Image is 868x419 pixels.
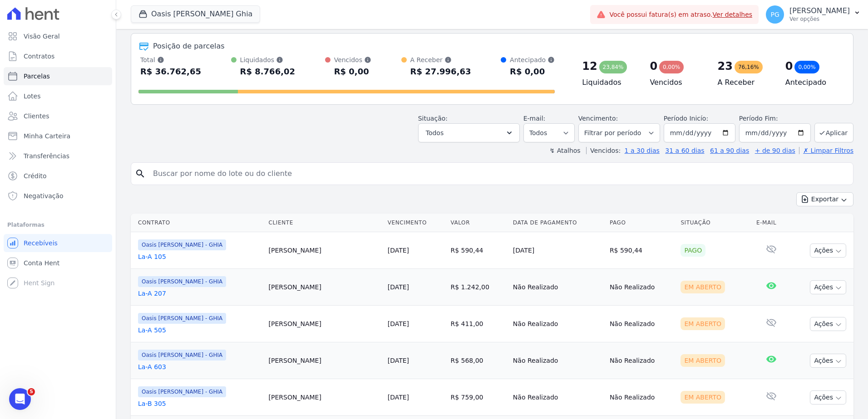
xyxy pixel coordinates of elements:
div: R$ 0,00 [334,64,371,79]
span: Conta Hent [24,258,59,268]
span: Você possui fatura(s) em atraso. [609,10,752,19]
div: Estamos te esperando! 🚀 [15,271,142,280]
a: + de 90 dias [755,147,795,154]
a: Contratos [4,47,112,65]
th: Cliente [265,214,384,232]
div: Antecipado [510,55,555,64]
h4: Vencidos [650,77,703,88]
a: Minha Carteira [4,127,112,145]
td: [PERSON_NAME] [265,342,384,379]
a: [DATE] [388,357,409,364]
a: La-A 603 [138,362,261,371]
span: Minha Carteira [24,132,70,141]
td: [PERSON_NAME] [265,379,384,416]
div: 23,84% [599,61,627,73]
div: R$ 8.766,02 [240,64,295,79]
span: Crédito [24,171,47,180]
a: [DATE] [388,283,409,291]
a: [DATE] [388,320,409,327]
button: Enviar uma mensagem [156,293,170,308]
a: Parcelas [4,67,112,85]
textarea: Envie uma mensagem... [8,278,174,293]
div: Em Aberto [681,391,725,404]
div: Em Aberto [681,354,725,367]
td: [PERSON_NAME] [265,232,384,269]
td: Não Realizado [509,342,606,379]
span: Contratos [24,52,54,61]
td: R$ 759,00 [447,379,509,416]
div: 12 [582,59,597,73]
th: Contrato [131,214,265,232]
div: Liquidados [240,55,295,64]
button: Selecionador de Emoji [14,297,21,304]
span: Visão Geral [24,32,60,41]
b: Segurança reforçada [22,85,97,92]
td: Não Realizado [606,342,677,379]
td: Não Realizado [509,379,606,416]
th: Situação [677,214,753,232]
div: R$ 27.996,63 [410,64,471,79]
div: 0 [650,59,657,73]
td: Não Realizado [509,306,606,342]
b: demorados [46,143,86,150]
span: PG [770,11,779,18]
i: search [135,168,146,179]
div: ✨ Tudo isso em um só lugar, para facilitar a sua gestão e reduzir processos . [15,125,142,151]
button: Upload do anexo [43,297,50,304]
div: Plataformas [7,219,108,230]
button: Ações [810,244,846,258]
th: E-mail [753,214,790,232]
label: Vencidos: [586,147,621,154]
span: Recebíveis [24,239,58,248]
label: Vencimento: [578,115,618,122]
div: Pago [681,244,705,257]
td: Não Realizado [606,379,677,416]
h4: A Receber [718,77,771,88]
a: Negativação [4,187,112,205]
label: Período Inicío: [664,115,708,122]
span: Oasis [PERSON_NAME] - GHIA [138,276,226,287]
h4: Liquidados [582,77,635,88]
span: Clientes [24,112,49,121]
a: ✗ Limpar Filtros [799,147,853,154]
div: 🌟 [15,18,142,35]
b: participação do tomador de decisão [15,183,134,199]
h1: Adriane [44,5,72,11]
button: Ações [810,280,846,294]
p: Ver opções [789,15,850,23]
td: R$ 590,44 [447,232,509,269]
button: Aplicar [814,123,853,142]
span: Oasis [PERSON_NAME] - GHIA [138,386,226,397]
span: Lotes [24,92,41,101]
th: Valor [447,214,509,232]
td: [DATE] [509,232,606,269]
button: Exportar [796,192,853,206]
label: ↯ Atalhos [549,147,580,154]
a: La-A 505 [138,326,261,335]
button: Ações [810,390,846,404]
div: Total [140,55,201,64]
label: Período Fim: [739,114,811,123]
img: Profile image for Adriane [26,5,40,19]
span: 5 [28,388,35,395]
a: Recebíveis [4,234,112,252]
a: Visão Geral [4,27,112,45]
button: Início [142,4,159,21]
a: La-B 305 [138,399,261,408]
a: [DATE] [388,394,409,401]
input: Buscar por nome do lote ou do cliente [148,165,849,183]
label: Situação: [418,115,448,122]
p: [PERSON_NAME] [789,6,850,15]
div: 0,00% [794,61,819,73]
button: Ações [810,317,846,331]
div: 23 [718,59,733,73]
a: Ver detalhes [713,11,753,18]
td: Não Realizado [509,269,606,306]
button: Oasis [PERSON_NAME] Ghia [131,5,260,23]
a: Lotes [4,87,112,105]
div: Essa atualização é e assegurar que a organização aproveite ao máximo os benefícios da nova Conta ... [15,214,142,267]
td: [PERSON_NAME] [265,269,384,306]
span: Todos [426,127,444,138]
button: Todos [418,123,520,142]
div: 0,00% [659,61,684,73]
